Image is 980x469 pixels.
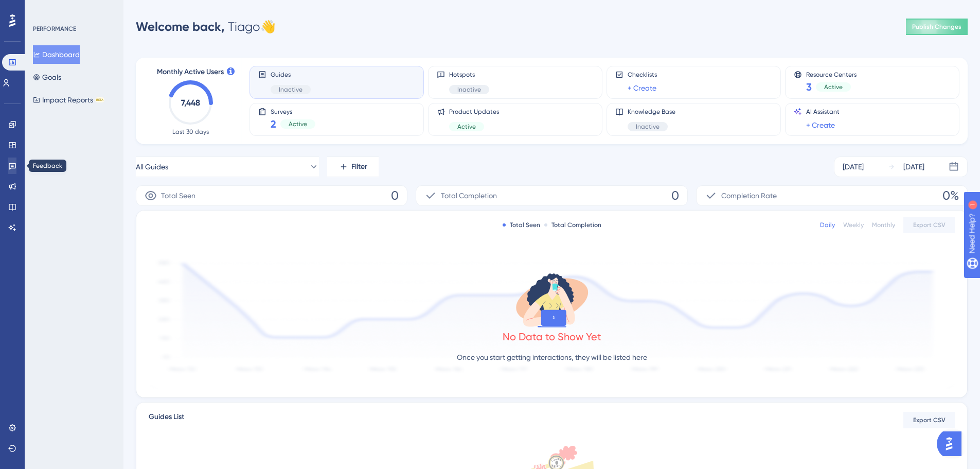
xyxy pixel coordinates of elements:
[136,19,225,34] span: Welcome back,
[149,411,184,429] span: Guides List
[806,119,835,131] a: + Create
[872,221,895,229] div: Monthly
[181,98,200,108] text: 7,448
[824,83,843,91] span: Active
[913,416,946,424] span: Export CSV
[441,189,497,202] span: Total Completion
[912,23,961,31] span: Publish Changes
[172,128,209,136] span: Last 30 days
[279,85,302,94] span: Inactive
[628,71,657,79] span: Checklists
[327,157,379,177] button: Filter
[271,108,315,115] span: Surveys
[457,351,647,363] p: Once you start getting interactions, they will be listed here
[544,221,601,229] div: Total Completion
[136,19,276,35] div: Tiago 👋
[913,221,946,229] span: Export CSV
[33,45,80,64] button: Dashboard
[903,161,924,173] div: [DATE]
[503,329,601,344] div: No Data to Show Yet
[33,25,76,33] div: PERFORMANCE
[636,123,660,131] span: Inactive
[820,221,835,229] div: Daily
[457,85,481,94] span: Inactive
[457,123,476,131] span: Active
[136,157,319,177] button: All Guides
[903,412,955,428] button: Export CSV
[671,187,679,204] span: 0
[391,187,399,204] span: 0
[161,189,195,202] span: Total Seen
[72,5,75,13] div: 1
[903,217,955,233] button: Export CSV
[721,189,777,202] span: Completion Rate
[449,108,499,116] span: Product Updates
[806,71,857,78] span: Resource Centers
[95,97,104,102] div: BETA
[806,80,812,94] span: 3
[289,120,307,128] span: Active
[937,428,968,459] iframe: UserGuiding AI Assistant Launcher
[33,91,104,109] button: Impact ReportsBETA
[843,221,864,229] div: Weekly
[843,161,864,173] div: [DATE]
[271,117,276,131] span: 2
[33,68,61,86] button: Goals
[628,82,656,94] a: + Create
[942,187,959,204] span: 0%
[271,71,311,79] span: Guides
[806,108,840,116] span: AI Assistant
[628,108,675,116] span: Knowledge Base
[136,161,168,173] span: All Guides
[157,66,224,78] span: Monthly Active Users
[449,71,489,79] span: Hotspots
[351,161,367,173] span: Filter
[503,221,540,229] div: Total Seen
[24,3,64,15] span: Need Help?
[906,19,968,35] button: Publish Changes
